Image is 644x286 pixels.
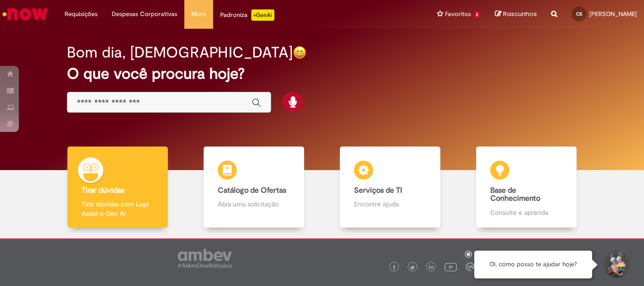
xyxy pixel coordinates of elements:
a: Tirar dúvidas Tirar dúvidas com Lupi Assist e Gen Ai [50,147,186,228]
b: Base de Conhecimento [490,186,540,204]
img: logo_footer_ambev_rotulo_gray.png [178,249,232,268]
p: Consulte e aprenda [490,208,562,217]
img: logo_footer_youtube.png [445,261,457,273]
p: Abra uma solicitação [218,199,289,209]
img: logo_footer_facebook.png [392,265,396,270]
a: Serviços de TI Encontre ajuda [322,147,458,228]
span: 3 [473,11,481,19]
b: Catálogo de Ofertas [218,186,286,195]
span: More [191,9,206,19]
img: happy-face.png [293,46,306,59]
div: Oi, como posso te ajudar hoje? [474,251,592,278]
a: Base de Conhecimento Consulte e aprenda [458,147,594,228]
p: +GenAi [251,9,274,21]
span: Rascunhos [503,9,537,18]
div: Padroniza [220,9,274,21]
span: Requisições [65,9,98,19]
button: Iniciar Conversa de Suporte [602,251,630,279]
span: CS [576,11,582,17]
b: Serviços de TI [354,186,402,195]
span: Favoritos [445,9,471,19]
img: logo_footer_linkedin.png [429,265,434,270]
img: logo_footer_twitter.png [410,265,415,270]
img: logo_footer_workplace.png [466,262,474,271]
span: Despesas Corporativas [112,9,177,19]
h2: O que você procura hoje? [67,65,577,82]
a: Rascunhos [495,10,537,19]
span: [PERSON_NAME] [589,10,637,18]
p: Tirar dúvidas com Lupi Assist e Gen Ai [82,199,153,218]
a: Catálogo de Ofertas Abra uma solicitação [186,147,322,228]
b: Tirar dúvidas [82,186,124,195]
p: Encontre ajuda [354,199,426,209]
img: ServiceNow [1,5,50,24]
h2: Bom dia, [DEMOGRAPHIC_DATA] [67,44,293,61]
